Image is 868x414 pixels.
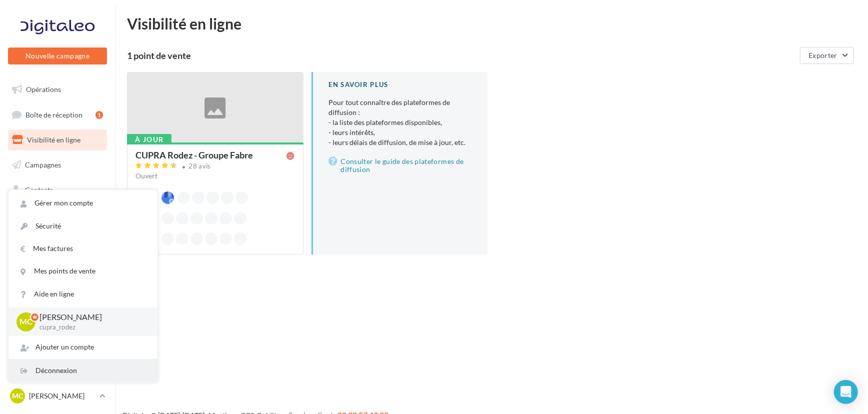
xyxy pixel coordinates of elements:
[25,160,61,169] span: Campagnes
[29,391,95,401] p: [PERSON_NAME]
[8,215,157,237] a: Sécurité
[135,161,295,173] a: 28 avis
[8,192,157,214] a: Gérer mon compte
[800,47,854,64] button: Exporter
[8,336,157,358] div: Ajouter un compte
[6,254,109,283] a: PLV et print personnalisable
[25,110,82,118] span: Boîte de réception
[6,204,109,225] a: Médiathèque
[329,117,472,127] li: - la liste des plateformes disponibles,
[127,16,856,31] div: Visibilité en ligne
[8,359,157,382] div: Déconnexion
[127,51,796,60] div: 1 point de vente
[329,155,472,175] a: Consulter le guide des plateformes de diffusion
[135,171,157,180] span: Ouvert
[8,386,107,405] a: MC [PERSON_NAME]
[329,137,472,147] li: - leurs délais de diffusion, de mise à jour, etc.
[189,163,211,169] div: 28 avis
[329,127,472,137] li: - leurs intérêts,
[834,380,858,404] div: Open Intercom Messenger
[8,283,157,305] a: Aide en ligne
[39,323,141,332] p: cupra_rodez
[8,47,107,64] button: Nouvelle campagne
[135,150,253,159] div: CUPRA Rodez - Groupe Fabre
[26,85,61,93] span: Opérations
[8,237,157,260] a: Mes factures
[6,129,109,150] a: Visibilité en ligne
[6,287,109,316] a: Campagnes DataOnDemand
[6,79,109,100] a: Opérations
[6,229,109,250] a: Calendrier
[329,97,472,147] p: Pour tout connaître des plateformes de diffusion :
[39,311,141,323] p: [PERSON_NAME]
[8,260,157,282] a: Mes points de vente
[19,316,32,327] span: MC
[6,104,109,125] a: Boîte de réception1
[27,135,80,144] span: Visibilité en ligne
[25,185,53,193] span: Contacts
[6,179,109,200] a: Contacts
[808,51,837,59] span: Exporter
[95,111,103,119] div: 1
[6,154,109,175] a: Campagnes
[127,134,171,145] div: À jour
[12,391,23,401] span: MC
[329,80,472,89] div: En savoir plus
